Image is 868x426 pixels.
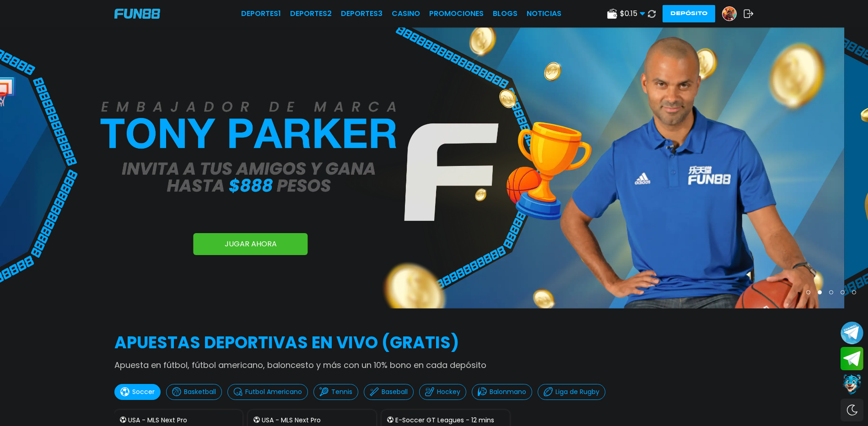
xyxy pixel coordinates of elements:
[437,387,460,397] p: Hockey
[114,359,754,371] p: Apuesta en fútbol, fútbol americano, baloncesto y más con un 10% bono en cada depósito
[184,387,216,397] p: Basketball
[490,387,526,397] p: Balonmano
[395,415,494,425] p: E-Soccer GT Leagues - 12 mins
[241,8,281,19] a: Deportes1
[227,384,308,400] button: Futbol Americano
[841,399,863,421] div: Switch theme
[527,8,561,19] a: NOTICIAS
[114,384,161,400] button: Soccer
[392,8,420,19] a: CASINO
[841,347,863,371] button: Join telegram
[331,387,352,397] p: Tennis
[620,8,645,19] span: $ 0.15
[382,387,408,397] p: Baseball
[493,8,518,19] a: BLOGS
[166,384,222,400] button: Basketball
[841,321,863,345] button: Join telegram channel
[290,8,332,19] a: Deportes2
[245,387,302,397] p: Futbol Americano
[114,330,754,355] h2: APUESTAS DEPORTIVAS EN VIVO (gratis)
[555,387,599,397] p: Liga de Rugby
[132,387,155,397] p: Soccer
[419,384,466,400] button: Hockey
[841,373,863,396] button: Contact customer service
[341,8,383,19] a: Deportes3
[722,7,736,21] img: Avatar
[663,5,715,22] button: Depósito
[194,233,308,255] a: JUGAR AHORA
[262,415,321,425] p: USA - MLS Next Pro
[472,384,532,400] button: Balonmano
[313,384,358,400] button: Tennis
[429,8,484,19] a: Promociones
[538,384,605,400] button: Liga de Rugby
[364,384,414,400] button: Baseball
[114,9,160,19] img: Company Logo
[128,415,187,425] p: USA - MLS Next Pro
[722,6,744,21] a: Avatar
